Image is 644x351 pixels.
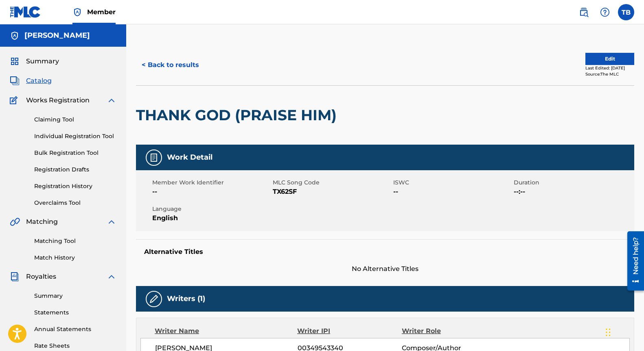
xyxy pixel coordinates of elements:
[10,76,52,86] a: CatalogCatalog
[34,115,116,124] a: Claiming Tool
[34,199,116,207] a: Overclaims Tool
[402,326,497,336] div: Writer Role
[34,253,116,262] a: Match History
[26,217,58,227] span: Matching
[24,31,90,40] h5: TERRENCE BATTLE
[585,71,634,77] div: Source: The MLC
[34,308,116,317] a: Statements
[576,4,592,20] a: Public Search
[152,178,271,187] span: Member Work Identifier
[34,149,116,157] a: Bulk Registration Tool
[167,294,205,303] h5: Writers (1)
[10,6,41,18] img: MLC Logo
[273,178,391,187] span: MLC Song Code
[136,264,634,274] span: No Alternative Titles
[149,153,159,162] img: Work Detail
[618,4,634,20] div: User Menu
[34,182,116,191] a: Registration History
[144,248,626,256] h5: Alternative Titles
[26,272,56,282] span: Royalties
[600,7,610,17] img: help
[10,56,59,66] a: SummarySummary
[34,237,116,245] a: Matching Tool
[72,7,82,17] img: Top Rightsholder
[26,95,90,105] span: Works Registration
[87,7,116,17] span: Member
[585,65,634,71] div: Last Edited: [DATE]
[514,178,632,187] span: Duration
[155,326,297,336] div: Writer Name
[167,153,212,162] h5: Work Detail
[10,56,20,66] img: Summary
[10,217,20,227] img: Matching
[10,31,20,41] img: Accounts
[273,187,391,197] span: TX62SF
[579,7,589,17] img: search
[34,165,116,174] a: Registration Drafts
[152,213,271,223] span: English
[149,294,159,304] img: Writers
[34,292,116,300] a: Summary
[297,326,402,336] div: Writer IPI
[393,187,512,197] span: --
[10,272,20,282] img: Royalties
[107,95,116,105] img: expand
[136,55,205,75] button: < Back to results
[621,228,644,294] iframe: Resource Center
[514,187,632,197] span: --:--
[34,342,116,350] a: Rate Sheets
[585,53,634,65] button: Edit
[152,205,271,213] span: Language
[606,320,611,344] div: Drag
[34,132,116,141] a: Individual Registration Tool
[10,76,20,86] img: Catalog
[107,272,116,282] img: expand
[26,56,59,66] span: Summary
[136,106,341,124] h2: THANK GOD (PRAISE HIM)
[10,95,20,105] img: Works Registration
[597,4,613,20] div: Help
[152,187,271,197] span: --
[393,178,512,187] span: ISWC
[107,217,116,227] img: expand
[603,312,644,351] iframe: Chat Widget
[34,325,116,334] a: Annual Statements
[26,76,52,86] span: Catalog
